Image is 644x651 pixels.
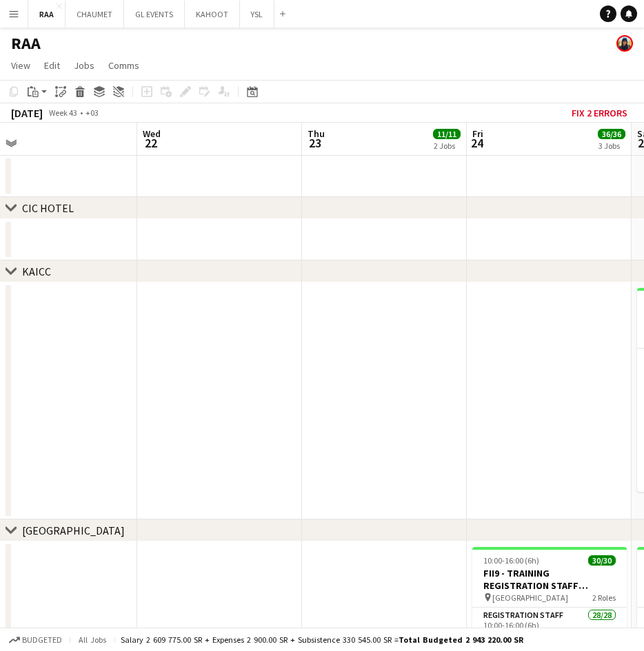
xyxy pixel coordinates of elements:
[124,1,185,28] button: GL EVENTS
[483,555,539,566] span: 10:00-16:00 (6h)
[22,524,125,537] div: [GEOGRAPHIC_DATA]
[11,33,41,54] h1: RAA
[470,135,483,151] span: 24
[22,201,74,215] div: CIC HOTEL
[472,127,483,140] span: Fri
[66,1,124,28] button: CHAUMET
[28,1,66,28] button: RAA
[141,135,161,151] span: 22
[7,632,64,648] button: Budgeted
[85,107,99,118] div: +03
[143,127,161,140] span: Wed
[598,129,625,139] span: 36/36
[433,129,461,139] span: 11/11
[108,59,139,72] span: Comms
[22,635,62,645] span: Budgeted
[44,59,60,72] span: Edit
[185,1,240,28] button: KAHOOT
[434,141,460,151] div: 2 Jobs
[11,59,30,72] span: View
[6,56,36,74] a: View
[472,567,627,592] h3: FII9 - TRAINING REGISTRATION STAFF @[GEOGRAPHIC_DATA]
[399,634,523,645] span: Total Budgeted 2 943 220.00 SR
[68,56,100,74] a: Jobs
[46,107,80,118] span: Week 43
[598,141,625,151] div: 3 Jobs
[566,104,633,122] button: Fix 2 errors
[39,56,66,74] a: Edit
[308,127,325,140] span: Thu
[305,135,325,151] span: 23
[11,106,43,120] div: [DATE]
[588,555,616,566] span: 30/30
[103,56,145,74] a: Comms
[616,35,633,52] app-user-avatar: Lin Allaf
[74,59,94,72] span: Jobs
[240,1,274,28] button: YSL
[22,265,51,278] div: KAICC
[592,592,616,603] span: 2 Roles
[492,592,568,603] span: [GEOGRAPHIC_DATA]
[121,634,523,645] div: Salary 2 609 775.00 SR + Expenses 2 900.00 SR + Subsistence 330 545.00 SR =
[76,634,109,645] span: All jobs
